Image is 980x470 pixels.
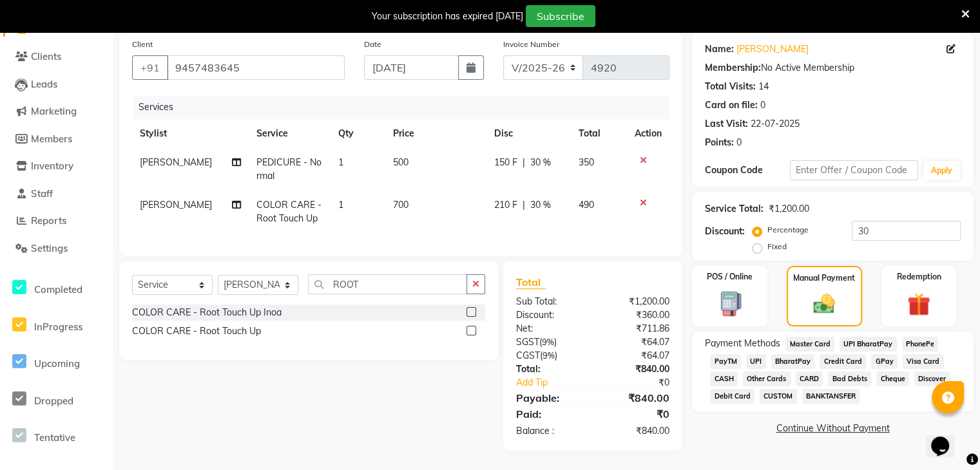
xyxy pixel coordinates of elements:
[3,214,110,229] a: Reports
[338,156,343,168] span: 1
[760,389,797,404] span: CUSTOM
[331,119,385,148] th: Qty
[790,160,918,180] input: Enter Offer / Coupon Code
[710,389,754,404] span: Debit Card
[923,161,960,180] button: Apply
[736,136,742,149] div: 0
[132,39,153,50] label: Client
[523,198,525,212] span: |
[34,431,75,444] span: Tentative
[705,202,764,216] div: Service Total:
[710,354,741,369] span: PayTM
[506,362,593,376] div: Total:
[31,187,53,200] span: Staff
[542,337,554,347] span: 9%
[393,156,408,168] span: 500
[140,156,212,168] span: [PERSON_NAME]
[593,424,679,438] div: ₹840.00
[530,198,551,212] span: 30 %
[506,390,593,406] div: Payable:
[133,95,679,119] div: Services
[486,119,570,148] th: Disc
[372,10,523,23] div: Your subscription has expired [DATE]
[506,349,593,362] div: ( )
[506,295,593,308] div: Sub Total:
[736,42,809,56] a: [PERSON_NAME]
[758,80,769,93] div: 14
[31,214,66,227] span: Reports
[3,159,110,174] a: Inventory
[31,23,62,35] span: Invoice
[767,224,809,236] label: Percentage
[705,61,761,75] div: Membership:
[393,199,408,211] span: 700
[627,119,669,148] th: Action
[871,354,898,369] span: GPay
[506,376,608,390] a: Add Tip
[31,242,68,254] span: Settings
[132,55,168,80] button: +91
[807,292,842,317] img: _cash.svg
[876,371,909,386] span: Cheque
[914,371,950,386] span: Discover
[3,77,110,92] a: Leads
[802,389,860,404] span: BANKTANSFER
[132,306,282,319] div: COLOR CARE - Root Touch Up Inoa
[711,290,749,318] img: _pos-terminal.svg
[3,104,110,119] a: Marketing
[840,337,897,352] span: UPI BharatPay
[705,337,780,350] span: Payment Methods
[34,395,73,407] span: Dropped
[31,133,72,145] span: Members
[132,324,261,338] div: COLOR CARE - Root Touch Up
[543,350,555,361] span: 9%
[705,164,790,177] div: Coupon Code
[769,202,809,216] div: ₹1,200.00
[516,276,546,289] span: Total
[503,39,559,50] label: Invoice Number
[308,274,467,294] input: Search or Scan
[132,119,249,148] th: Stylist
[767,241,787,252] label: Fixed
[705,42,734,56] div: Name:
[593,308,679,322] div: ₹360.00
[34,357,80,370] span: Upcoming
[593,390,679,406] div: ₹840.00
[31,160,73,172] span: Inventory
[578,199,593,211] span: 490
[523,156,525,169] span: |
[705,117,748,131] div: Last Visit:
[593,295,679,308] div: ₹1,200.00
[593,322,679,335] div: ₹711.86
[167,55,345,80] input: Search by Name/Mobile/Email/Code
[793,272,855,284] label: Manual Payment
[578,156,593,168] span: 350
[385,119,486,148] th: Price
[249,119,331,148] th: Service
[506,335,593,349] div: ( )
[3,50,110,64] a: Clients
[705,136,734,149] div: Points:
[516,350,540,361] span: CGST
[902,337,939,352] span: PhonePe
[34,283,82,296] span: Completed
[743,371,791,386] span: Other Cards
[494,156,517,169] span: 150 F
[771,354,815,369] span: BharatPay
[3,241,110,256] a: Settings
[593,349,679,362] div: ₹64.07
[256,199,322,224] span: COLOR CARE - Root Touch Up
[903,354,944,369] span: Visa Card
[31,78,57,90] span: Leads
[710,371,738,386] span: CASH
[751,117,800,131] div: 22-07-2025
[3,132,110,147] a: Members
[530,156,551,169] span: 30 %
[506,406,593,422] div: Paid:
[820,354,866,369] span: Credit Card
[705,80,756,93] div: Total Visits:
[364,39,381,50] label: Date
[926,418,967,457] iframe: chat widget
[746,354,766,369] span: UPI
[705,61,961,75] div: No Active Membership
